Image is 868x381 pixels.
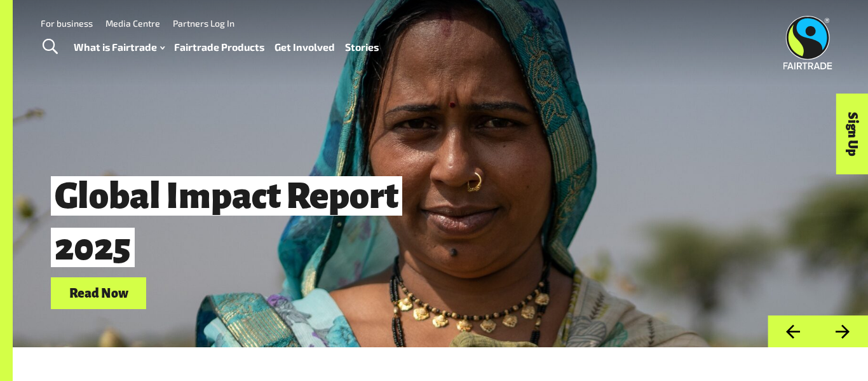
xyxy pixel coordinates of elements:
[345,38,379,57] a: Stories
[275,38,335,57] a: Get Involved
[74,38,165,57] a: What is Fairtrade
[818,315,868,348] button: Next
[34,31,65,63] a: Toggle Search
[173,18,234,29] a: Partners Log In
[51,176,402,267] span: Global Impact Report 2025
[51,277,146,310] a: Read Now
[174,38,264,57] a: Fairtrade Products
[768,315,818,348] button: Previous
[41,18,93,29] a: For business
[783,16,832,69] img: Fairtrade Australia New Zealand logo
[105,18,160,29] a: Media Centre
